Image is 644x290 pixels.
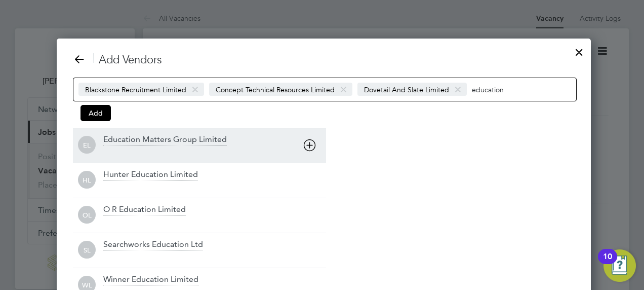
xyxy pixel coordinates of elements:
div: Hunter Education Limited [103,169,198,180]
div: Education Matters Group Limited [103,134,227,146]
span: Concept Technical Resources Limited [209,83,352,96]
input: Search vendors... [472,83,535,96]
div: O R Education Limited [103,204,186,215]
div: Searchworks Education Ltd [103,239,203,250]
button: Add [80,105,111,121]
span: Blackstone Recruitment Limited [78,83,204,96]
span: EL [78,136,96,154]
span: HL [78,171,96,189]
div: Winner Education Limited [103,274,198,285]
span: SL [78,241,96,259]
span: OL [78,206,96,224]
span: Dovetail And Slate Limited [357,83,467,96]
div: 10 [603,257,612,270]
h3: Add Vendors [73,53,575,67]
button: Open Resource Center, 10 new notifications [603,249,636,282]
